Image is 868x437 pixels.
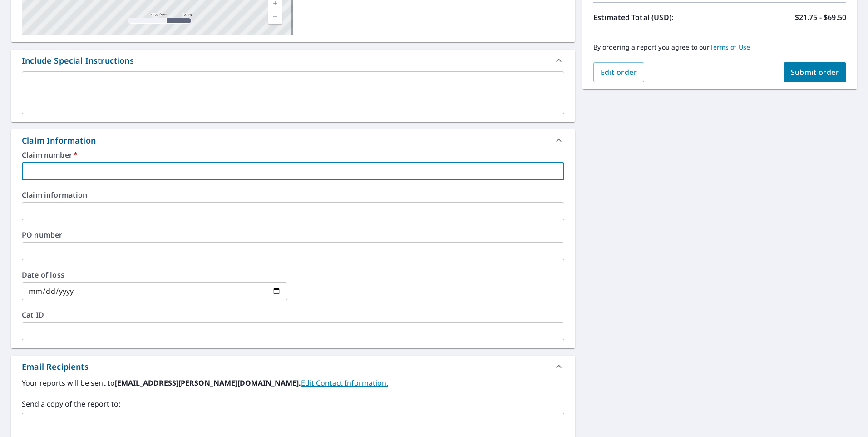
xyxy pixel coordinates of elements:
label: PO number [22,231,564,238]
span: Edit order [601,67,637,77]
button: Edit order [593,62,645,82]
div: Email Recipients [11,356,575,377]
label: Claim information [22,191,564,199]
div: Claim Information [11,129,575,151]
div: Claim Information [22,134,96,147]
a: Current Level 17, Zoom Out [268,10,282,24]
div: Email Recipients [22,361,89,373]
button: Submit order [784,62,847,82]
span: Submit order [791,67,839,77]
p: By ordering a report you agree to our [593,43,846,51]
div: Include Special Instructions [22,55,134,67]
label: Claim number [22,151,564,159]
label: Cat ID [22,311,564,318]
label: Send a copy of the report to: [22,398,564,409]
div: Include Special Instructions [11,50,575,71]
p: Estimated Total (USD): [593,12,720,23]
p: $21.75 - $69.50 [795,12,846,23]
a: Terms of Use [710,43,750,51]
b: [EMAIL_ADDRESS][PERSON_NAME][DOMAIN_NAME]. [115,378,301,388]
label: Date of loss [22,271,287,278]
label: Your reports will be sent to [22,377,564,388]
a: EditContactInfo [301,378,388,388]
